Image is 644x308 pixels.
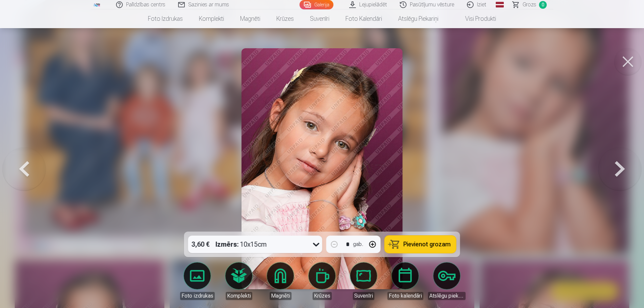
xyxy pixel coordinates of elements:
a: Atslēgu piekariņi [390,9,446,28]
span: 0 [539,1,547,9]
div: Foto kalendāri [387,292,423,300]
div: gab. [353,240,363,248]
span: Pievienot grozam [404,241,451,247]
div: Komplekti [226,292,252,300]
a: Komplekti [220,262,258,300]
a: Suvenīri [345,262,382,300]
div: Krūzes [313,292,332,300]
strong: Izmērs : [216,240,239,249]
a: Suvenīri [302,9,337,28]
a: Magnēti [232,9,268,28]
a: Foto izdrukas [178,262,216,300]
a: Komplekti [191,9,232,28]
a: Visi produkti [446,9,504,28]
a: Foto kalendāri [337,9,390,28]
a: Krūzes [303,262,341,300]
span: Grozs [523,1,536,9]
a: Foto izdrukas [140,9,191,28]
a: Foto kalendāri [386,262,424,300]
div: 10x15cm [216,236,267,253]
a: Atslēgu piekariņi [428,262,466,300]
div: Suvenīri [353,292,374,300]
a: Magnēti [262,262,299,300]
div: Foto izdrukas [180,292,215,300]
img: /fa1 [93,3,101,7]
a: Krūzes [268,9,302,28]
button: Pievienot grozam [385,236,456,253]
div: Magnēti [270,292,291,300]
div: 3,60 € [188,236,213,253]
div: Atslēgu piekariņi [428,292,466,300]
